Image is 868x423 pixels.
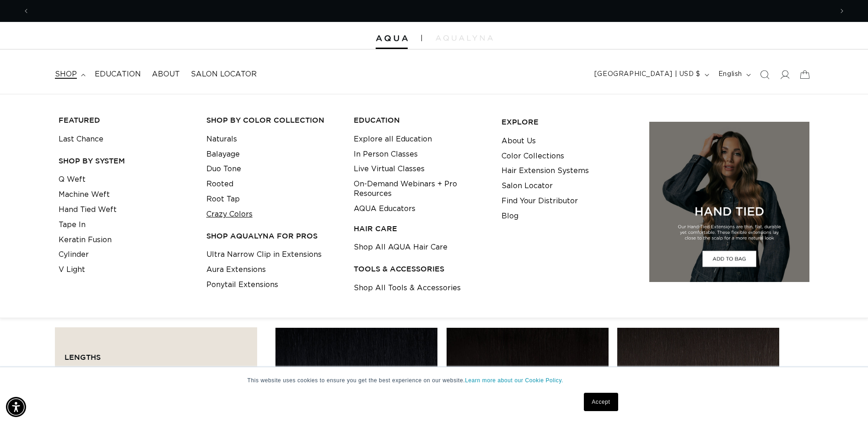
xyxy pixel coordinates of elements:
a: Balayage [206,147,240,162]
span: English [718,70,742,79]
a: Naturals [206,132,237,147]
a: Accept [584,393,618,411]
a: Keratin Fusion [59,233,112,248]
span: About [152,70,180,79]
span: Education [95,70,141,79]
a: Tape In [59,217,86,233]
summary: Search [755,65,775,85]
a: Root Tap [206,192,240,207]
button: [GEOGRAPHIC_DATA] | USD $ [589,66,713,83]
summary: shop [49,64,89,85]
a: Hand Tied Weft [59,202,117,217]
button: Next announcement [832,2,852,20]
summary: Lengths (0 selected) [65,337,248,370]
span: Lengths [65,353,101,361]
a: V Light [59,262,85,277]
h3: HAIR CARE [354,224,487,233]
h3: TOOLS & ACCESSORIES [354,264,487,274]
a: Hair Extension Systems [501,163,589,179]
a: On-Demand Webinars + Pro Resources [354,177,487,201]
a: Salon Locator [501,179,553,194]
span: shop [55,70,77,79]
h3: Shop by Color Collection [206,115,340,125]
h3: Shop AquaLyna for Pros [206,231,340,241]
a: Last Chance [59,132,103,147]
a: Learn more about our Cookie Policy. [465,377,563,384]
p: This website uses cookies to ensure you get the best experience on our website. [248,376,621,385]
span: Salon Locator [191,70,257,79]
a: In Person Classes [354,147,418,162]
a: Blog [501,209,518,224]
h3: FEATURED [59,115,192,125]
div: Accessibility Menu [6,397,26,417]
h3: EDUCATION [354,115,487,125]
a: Rooted [206,177,233,192]
a: Shop All Tools & Accessories [354,281,461,296]
a: Cylinder [59,247,89,262]
h3: SHOP BY SYSTEM [59,156,192,166]
a: Ultra Narrow Clip in Extensions [206,247,322,262]
a: Shop All AQUA Hair Care [354,240,447,255]
img: aqualyna.com [436,35,493,41]
a: Explore all Education [354,132,432,147]
a: Salon Locator [185,64,262,85]
a: Education [89,64,146,85]
a: Color Collections [501,149,564,164]
a: About Us [501,134,536,149]
a: Aura Extensions [206,262,266,277]
a: Machine Weft [59,187,110,202]
img: Aqua Hair Extensions [376,35,408,42]
a: Crazy Colors [206,207,253,222]
a: Q Weft [59,172,86,187]
a: Duo Tone [206,162,241,177]
a: Find Your Distributor [501,194,578,209]
button: English [713,66,755,83]
a: About [146,64,185,85]
a: Live Virtual Classes [354,162,425,177]
h3: EXPLORE [501,117,635,127]
a: Ponytail Extensions [206,277,278,293]
button: Previous announcement [16,2,36,20]
a: AQUA Educators [354,201,415,217]
span: [GEOGRAPHIC_DATA] | USD $ [594,70,701,79]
